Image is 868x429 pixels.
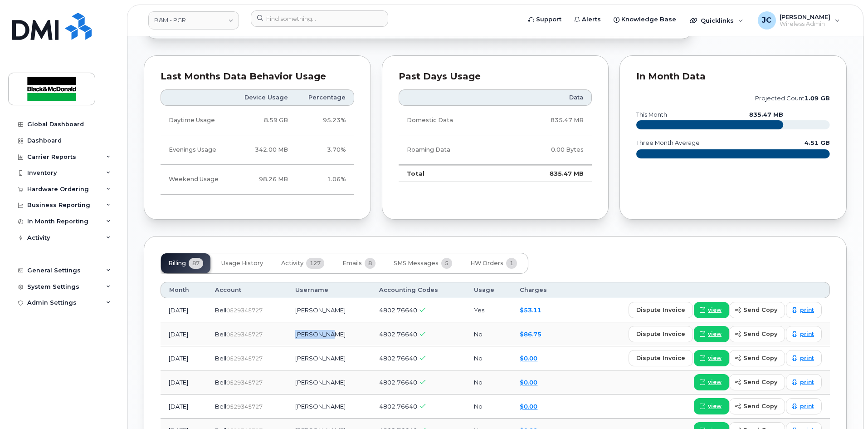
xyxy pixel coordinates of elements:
span: 0529345727 [226,355,263,362]
span: 4802.76640 [379,306,417,314]
a: $53.11 [520,306,541,314]
th: Month [161,282,207,298]
span: Alerts [582,15,601,24]
span: dispute invoice [636,354,685,362]
span: 127 [306,258,324,269]
a: view [694,326,729,342]
td: Daytime Usage [161,106,232,135]
span: Usage History [221,260,263,267]
button: send copy [729,326,785,342]
span: Bell [215,330,226,338]
span: Support [536,15,561,24]
td: No [466,394,512,419]
td: [PERSON_NAME] [287,298,371,322]
span: 5 [441,258,452,269]
td: 835.47 MB [506,106,592,135]
a: view [694,398,729,414]
span: 0529345727 [226,307,263,314]
a: Support [522,10,568,29]
td: Weekend Usage [161,165,232,194]
input: Find something... [251,10,388,27]
td: No [466,346,512,370]
a: print [786,374,822,390]
div: Quicklinks [683,11,750,30]
th: Charges [512,282,566,298]
td: Evenings Usage [161,135,232,165]
td: Total [399,165,506,182]
td: [DATE] [161,322,207,346]
div: Last Months Data Behavior Usage [161,72,354,81]
a: Knowledge Base [607,10,683,29]
span: 4802.76640 [379,403,417,410]
td: [PERSON_NAME] [287,394,371,419]
span: print [800,354,814,362]
span: Activity [281,260,303,267]
td: [DATE] [161,346,207,370]
a: print [786,302,822,318]
button: dispute invoice [629,350,693,366]
span: print [800,330,814,338]
span: send copy [743,402,777,410]
button: send copy [729,302,785,318]
span: JC [762,15,771,26]
button: send copy [729,374,785,390]
span: Bell [215,355,226,362]
span: send copy [743,378,777,386]
button: dispute invoice [629,326,693,342]
span: dispute invoice [636,306,685,314]
span: Bell [215,403,226,410]
text: this month [636,111,667,118]
span: send copy [743,330,777,338]
span: view [708,330,722,338]
tspan: 1.09 GB [805,95,830,102]
text: three month average [636,139,700,146]
a: $0.00 [520,355,537,362]
span: 4802.76640 [379,355,417,362]
div: In Month Data [636,72,830,81]
text: 4.51 GB [805,139,830,146]
a: $86.75 [520,330,541,338]
button: send copy [729,350,785,366]
span: Bell [215,306,226,314]
span: Knowledge Base [621,15,676,24]
a: Alerts [568,10,607,29]
td: [PERSON_NAME] [287,370,371,394]
span: print [800,402,814,410]
span: 8 [365,258,375,269]
a: $0.00 [520,403,537,410]
text: 835.47 MB [750,111,784,118]
th: Account [207,282,287,298]
td: [DATE] [161,298,207,322]
span: Quicklinks [701,17,734,24]
span: view [708,354,722,362]
span: 0529345727 [226,403,263,410]
td: No [466,322,512,346]
span: view [708,306,722,314]
th: Data [506,89,592,106]
td: Domestic Data [399,106,506,135]
th: Accounting Codes [371,282,466,298]
th: Usage [466,282,512,298]
span: [PERSON_NAME] [780,13,830,20]
td: Yes [466,298,512,322]
td: 98.26 MB [232,165,296,194]
span: HW Orders [470,260,503,267]
td: Roaming Data [399,135,506,165]
td: 835.47 MB [506,165,592,182]
span: 0529345727 [226,331,263,338]
span: SMS Messages [394,260,439,267]
td: 95.23% [296,106,354,135]
td: 1.06% [296,165,354,194]
span: view [708,402,722,410]
span: print [800,306,814,314]
td: [PERSON_NAME] [287,322,371,346]
a: view [694,374,729,390]
th: Percentage [296,89,354,106]
span: 4802.76640 [379,330,417,338]
span: dispute invoice [636,330,685,338]
td: No [466,370,512,394]
div: Jackie Cox [751,11,846,30]
span: Bell [215,379,226,386]
a: view [694,302,729,318]
span: send copy [743,306,777,314]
